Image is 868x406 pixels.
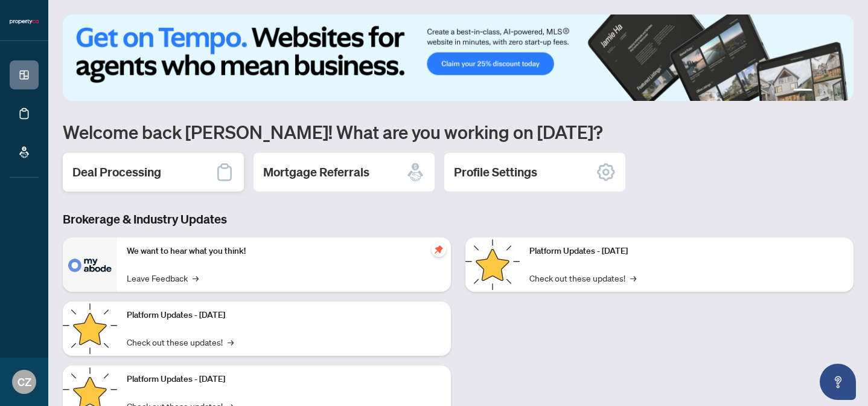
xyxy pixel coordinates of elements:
[793,89,812,94] button: 1
[465,237,520,292] img: Platform Updates - June 23, 2025
[10,18,39,25] img: logo
[228,335,234,349] span: →
[820,364,856,400] button: Open asap
[827,89,832,94] button: 3
[63,301,117,356] img: Platform Updates - September 16, 2025
[529,271,636,285] a: Check out these updates!→
[127,309,441,322] p: Platform Updates - [DATE]
[630,271,636,285] span: →
[63,237,117,292] img: We want to hear what you think!
[63,120,854,143] h1: Welcome back [PERSON_NAME]! What are you working on [DATE]?
[18,373,31,390] span: CZ
[263,164,369,181] h2: Mortgage Referrals
[432,242,446,257] span: pushpin
[63,14,854,101] img: Slide 0
[193,271,199,285] span: →
[837,89,841,94] button: 4
[127,271,199,285] a: Leave Feedback→
[454,164,537,181] h2: Profile Settings
[63,211,854,228] h3: Brokerage & Industry Updates
[529,245,844,258] p: Platform Updates - [DATE]
[72,164,161,181] h2: Deal Processing
[127,245,441,258] p: We want to hear what you think!
[817,89,822,94] button: 2
[127,335,234,349] a: Check out these updates!→
[127,373,441,386] p: Platform Updates - [DATE]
